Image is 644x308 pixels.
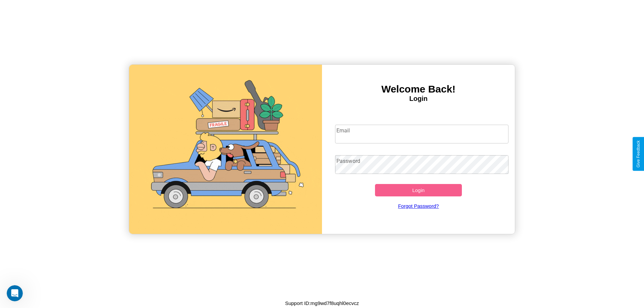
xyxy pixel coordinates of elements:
iframe: Intercom live chat [7,285,23,301]
h3: Welcome Back! [322,83,515,95]
h4: Login [322,95,515,103]
p: Support ID: mg9wd7f8uqhl0ecvcz [285,299,359,308]
img: gif [129,65,322,234]
a: Forgot Password? [332,196,505,215]
button: Login [375,184,462,196]
div: Give Feedback [636,140,641,168]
